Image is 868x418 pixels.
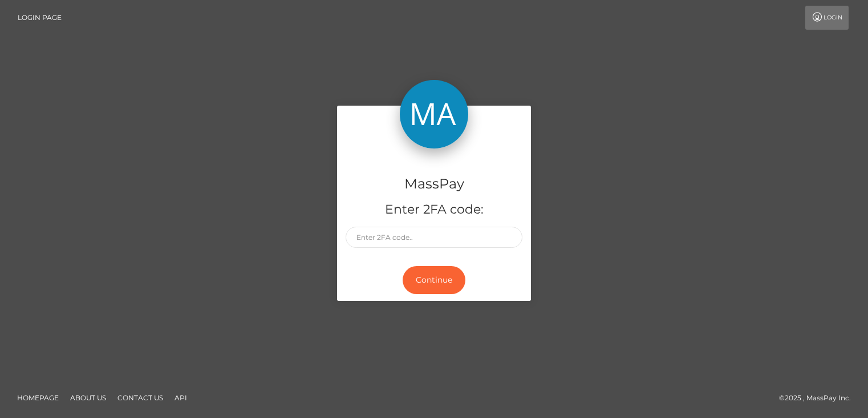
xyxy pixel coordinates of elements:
h5: Enter 2FA code: [346,201,522,219]
a: About Us [66,389,111,407]
a: Login Page [18,6,62,30]
h4: MassPay [346,174,522,194]
img: MassPay [400,80,468,148]
a: Contact Us [113,389,168,407]
a: Login [805,6,849,30]
div: © 2025 , MassPay Inc. [779,392,859,404]
input: Enter 2FA code.. [346,227,522,248]
a: Homepage [13,389,63,407]
button: Continue [403,266,465,294]
a: API [170,389,192,407]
